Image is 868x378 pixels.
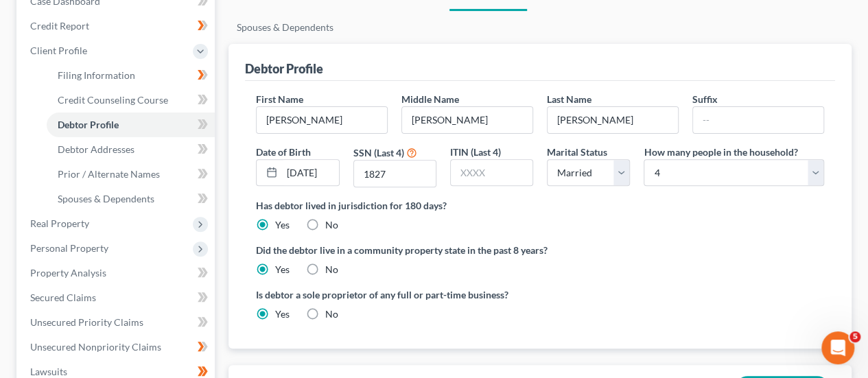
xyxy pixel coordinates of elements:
label: No [325,263,338,276]
a: Secured Claims [19,285,215,310]
input: XXXX [451,160,532,186]
a: Spouses & Dependents [47,187,215,211]
input: -- [548,107,678,133]
input: M.I [402,107,532,133]
a: Credit Counseling Course [47,88,215,113]
label: Did the debtor live in a community property state in the past 8 years? [256,243,824,257]
label: First Name [256,92,303,106]
span: Property Analysis [30,267,106,279]
iframe: Intercom live chat [821,331,854,364]
label: Date of Birth [256,145,311,159]
span: Prior / Alternate Names [58,168,160,180]
span: Unsecured Nonpriority Claims [30,341,161,353]
div: Debtor Profile [245,60,323,77]
a: Debtor Profile [47,113,215,137]
label: Yes [275,263,290,276]
input: MM/DD/YYYY [282,160,338,186]
span: Filing Information [58,69,135,81]
a: Property Analysis [19,261,215,285]
span: Unsecured Priority Claims [30,316,143,328]
label: Suffix [692,92,718,106]
label: SSN (Last 4) [353,145,404,160]
input: -- [257,107,387,133]
span: 5 [849,331,860,342]
span: Credit Counseling Course [58,94,168,106]
span: Personal Property [30,242,108,254]
span: Real Property [30,217,89,229]
label: Yes [275,218,290,232]
label: No [325,218,338,232]
a: Unsecured Priority Claims [19,310,215,335]
a: Spouses & Dependents [228,11,342,44]
a: Unsecured Nonpriority Claims [19,335,215,359]
label: ITIN (Last 4) [450,145,501,159]
label: Last Name [547,92,591,106]
span: Spouses & Dependents [58,193,154,204]
a: Credit Report [19,14,215,38]
label: How many people in the household? [644,145,797,159]
span: Lawsuits [30,366,67,377]
a: Filing Information [47,63,215,88]
span: Secured Claims [30,292,96,303]
span: Debtor Addresses [58,143,134,155]
a: Prior / Alternate Names [47,162,215,187]
span: Credit Report [30,20,89,32]
input: XXXX [354,161,436,187]
label: Middle Name [401,92,459,106]
label: No [325,307,338,321]
label: Has debtor lived in jurisdiction for 180 days? [256,198,824,213]
a: Debtor Addresses [47,137,215,162]
label: Marital Status [547,145,607,159]
span: Debtor Profile [58,119,119,130]
input: -- [693,107,823,133]
span: Client Profile [30,45,87,56]
label: Is debtor a sole proprietor of any full or part-time business? [256,287,533,302]
label: Yes [275,307,290,321]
